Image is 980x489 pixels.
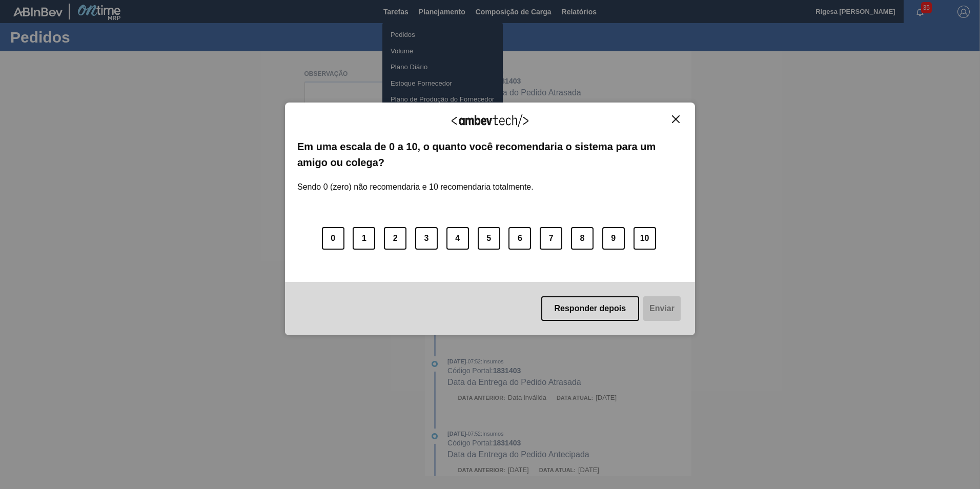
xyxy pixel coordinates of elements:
[322,227,344,250] button: 0
[297,139,683,170] label: Em uma escala de 0 a 10, o quanto você recomendaria o sistema para um amigo ou colega?
[384,227,406,250] button: 2
[353,227,375,250] button: 1
[508,227,531,250] button: 6
[602,227,625,250] button: 9
[452,114,528,127] img: Logo Ambevtech
[541,296,640,321] button: Responder depois
[669,115,683,124] button: Close
[672,115,680,123] img: Close
[297,170,534,192] label: Sendo 0 (zero) não recomendaria e 10 recomendaria totalmente.
[446,227,469,250] button: 4
[478,227,500,250] button: 5
[540,227,562,250] button: 7
[634,227,656,250] button: 10
[571,227,594,250] button: 8
[415,227,438,250] button: 3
